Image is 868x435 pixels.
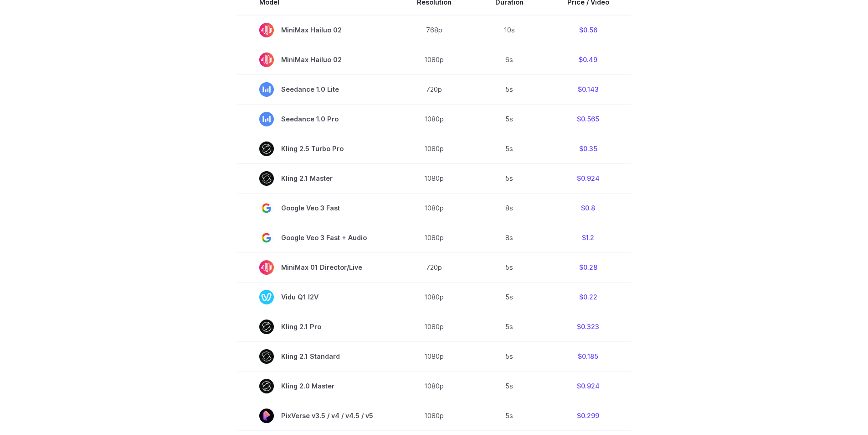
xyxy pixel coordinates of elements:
[545,74,631,104] td: $0.143
[545,15,631,45] td: $0.56
[395,15,473,45] td: 768p
[545,163,631,193] td: $0.924
[259,260,373,275] span: MiniMax 01 Director/Live
[395,163,473,193] td: 1080p
[545,341,631,371] td: $0.185
[395,223,473,252] td: 1080p
[395,282,473,312] td: 1080p
[473,193,545,223] td: 8s
[395,74,473,104] td: 720p
[473,104,545,134] td: 5s
[473,74,545,104] td: 5s
[259,409,373,423] span: PixVerse v3.5 / v4 / v4.5 / v5
[545,45,631,74] td: $0.49
[259,82,373,97] span: Seedance 1.0 Lite
[545,282,631,312] td: $0.22
[473,282,545,312] td: 5s
[259,320,373,334] span: Kling 2.1 Pro
[395,45,473,74] td: 1080p
[545,223,631,252] td: $1.2
[473,223,545,252] td: 8s
[259,142,373,156] span: Kling 2.5 Turbo Pro
[473,341,545,371] td: 5s
[545,312,631,341] td: $0.323
[395,193,473,223] td: 1080p
[259,23,373,37] span: MiniMax Hailuo 02
[259,52,373,67] span: MiniMax Hailuo 02
[545,252,631,282] td: $0.28
[473,15,545,45] td: 10s
[395,312,473,341] td: 1080p
[395,401,473,430] td: 1080p
[395,252,473,282] td: 720p
[545,401,631,430] td: $0.299
[545,193,631,223] td: $0.8
[259,349,373,364] span: Kling 2.1 Standard
[473,45,545,74] td: 6s
[473,312,545,341] td: 5s
[473,252,545,282] td: 5s
[395,341,473,371] td: 1080p
[545,104,631,134] td: $0.565
[473,401,545,430] td: 5s
[395,134,473,163] td: 1080p
[473,134,545,163] td: 5s
[395,104,473,134] td: 1080p
[259,201,373,215] span: Google Veo 3 Fast
[259,290,373,304] span: Vidu Q1 I2V
[545,134,631,163] td: $0.35
[259,112,373,126] span: Seedance 1.0 Pro
[473,163,545,193] td: 5s
[259,171,373,186] span: Kling 2.1 Master
[259,379,373,393] span: Kling 2.0 Master
[395,371,473,401] td: 1080p
[545,371,631,401] td: $0.924
[259,231,373,245] span: Google Veo 3 Fast + Audio
[473,371,545,401] td: 5s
